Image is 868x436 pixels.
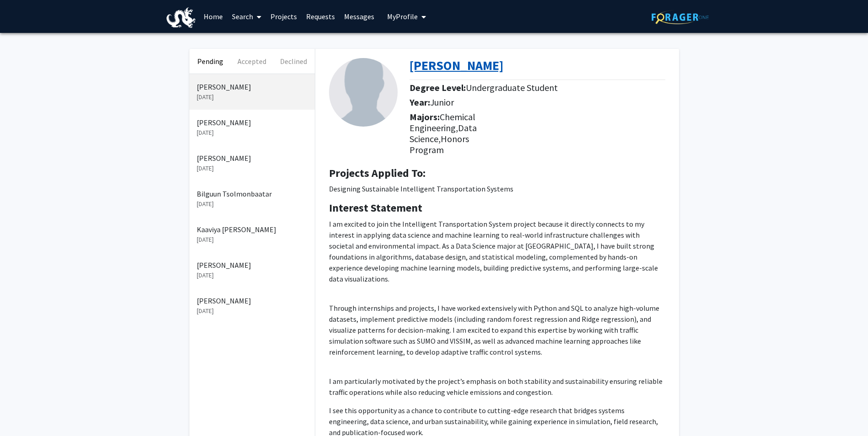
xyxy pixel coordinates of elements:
[410,111,475,133] span: Chemical Engineering,
[197,235,307,245] p: [DATE]
[410,57,503,74] a: Opens in a new tab
[197,92,307,102] p: [DATE]
[199,0,227,32] a: Home
[197,260,307,271] p: [PERSON_NAME]
[410,133,469,155] span: Honors Program
[466,82,558,93] span: Undergraduate Student
[430,96,454,108] span: Junior
[410,82,466,93] b: Degree Level:
[410,57,503,74] b: [PERSON_NAME]
[197,153,307,164] p: [PERSON_NAME]
[7,395,39,429] iframe: Chat
[197,295,307,306] p: [PERSON_NAME]
[329,218,665,284] p: I am excited to join the Intelligent Transportation System project because it directly connects t...
[410,96,430,108] b: Year:
[329,376,665,398] p: I am particularly motivated by the project’s emphasis on both stability and sustainability ensuri...
[410,111,440,122] b: Majors:
[231,49,273,74] button: Accepted
[197,164,307,173] p: [DATE]
[387,12,418,21] span: My Profile
[329,303,665,357] p: Through internships and projects, I have worked extensively with Python and SQL to analyze high-v...
[197,128,307,138] p: [DATE]
[302,0,340,32] a: Requests
[197,81,307,92] p: [PERSON_NAME]
[197,199,307,209] p: [DATE]
[340,0,379,32] a: Messages
[652,10,709,24] img: ForagerOne Logo
[273,49,314,74] button: Declined
[410,122,477,144] span: Data Science,
[197,117,307,128] p: [PERSON_NAME]
[167,7,196,28] img: Drexel University Logo
[227,0,266,32] a: Search
[189,49,231,74] button: Pending
[329,166,426,180] b: Projects Applied To:
[197,224,307,235] p: Kaaviya [PERSON_NAME]
[329,201,422,215] b: Interest Statement
[197,306,307,316] p: [DATE]
[197,271,307,280] p: [DATE]
[329,183,665,194] p: Designing Sustainable Intelligent Transportation Systems
[329,58,398,127] img: Profile Picture
[197,188,307,199] p: Bilguun Tsolmonbaatar
[266,0,302,32] a: Projects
